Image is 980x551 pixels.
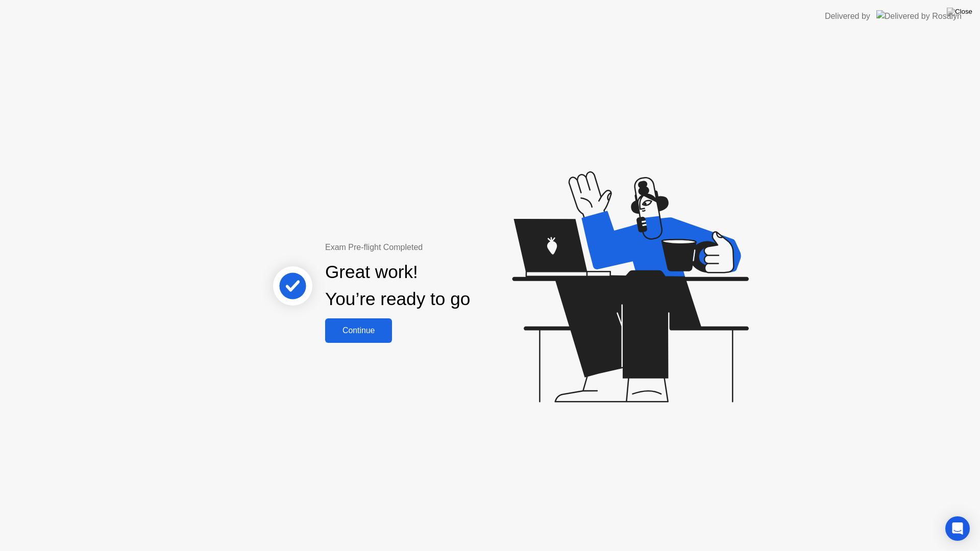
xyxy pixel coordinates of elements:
img: Close [947,8,972,16]
div: Great work! You’re ready to go [325,259,470,313]
div: Delivered by [825,10,870,22]
div: Open Intercom Messenger [945,516,970,541]
button: Continue [325,318,392,343]
img: Delivered by Rosalyn [876,10,962,22]
div: Continue [328,326,389,335]
div: Exam Pre-flight Completed [325,241,536,254]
